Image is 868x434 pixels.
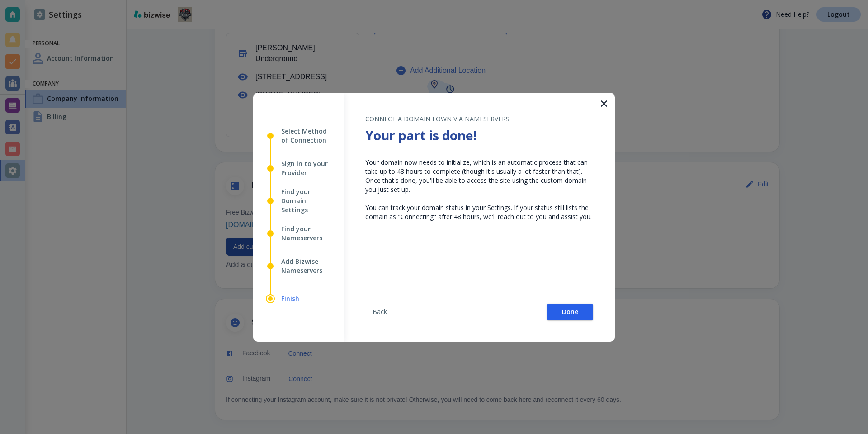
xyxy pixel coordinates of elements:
span: Find your Nameservers [281,224,332,243]
strong: Your part is done! [365,127,476,144]
button: Back [365,306,394,318]
span: Done [562,309,578,315]
button: Select Method of Connection [265,127,332,145]
span: Find your Domain Settings [281,187,332,215]
button: Finish [265,290,299,308]
span: Select Method of Connection [281,127,332,145]
button: Done [547,304,593,320]
button: Find your Domain Settings [265,192,332,210]
span: Finish [281,294,299,303]
span: Sign in to your Provider [281,159,332,177]
span: CONNECT A DOMAIN I OWN VIA NAMESERVERS [365,114,509,123]
button: Add Bizwise Nameservers [265,257,332,275]
button: Find your Nameservers [265,224,332,243]
button: Sign in to your Provider [265,159,332,177]
span: Add Bizwise Nameservers [281,257,332,275]
span: Back [369,309,391,315]
span: Your domain now needs to initialize, which is an automatic process that can take up to 48 hours t... [365,158,592,221]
